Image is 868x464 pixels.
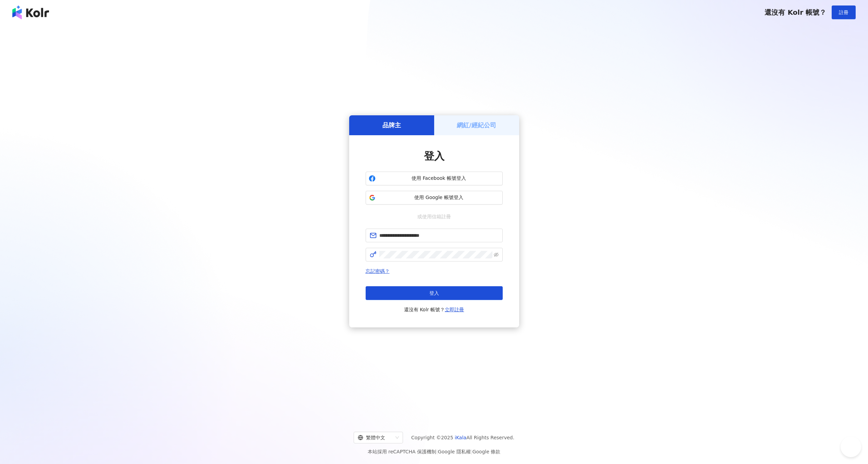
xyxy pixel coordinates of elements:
span: 登入 [424,150,444,162]
span: 本站採用 reCAPTCHA 保護機制 [368,448,500,456]
button: 使用 Facebook 帳號登入 [366,172,503,185]
span: Copyright © 2025 All Rights Reserved. [411,433,514,442]
div: 繁體中文 [358,432,393,443]
h5: 品牌主 [382,121,401,129]
span: 使用 Facebook 帳號登入 [378,175,500,182]
button: 登入 [366,286,503,300]
span: | [471,449,473,454]
button: 註冊 [832,5,856,19]
span: 或使用信箱註冊 [413,213,456,220]
span: | [436,449,438,454]
a: iKala [455,435,466,440]
span: 登入 [429,290,439,296]
span: eye-invisible [494,252,499,257]
a: Google 隱私權 [438,449,471,454]
h5: 網紅/經紀公司 [457,121,496,129]
span: 註冊 [839,10,848,15]
a: 忘記密碼？ [366,268,390,274]
span: 使用 Google 帳號登入 [378,194,500,201]
span: 還沒有 Kolr 帳號？ [404,305,464,314]
span: 還沒有 Kolr 帳號？ [765,8,826,16]
button: 使用 Google 帳號登入 [366,191,503,205]
img: logo [12,5,49,19]
a: Google 條款 [472,449,500,454]
iframe: Help Scout Beacon - Open [841,437,861,457]
a: 立即註冊 [445,307,464,312]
